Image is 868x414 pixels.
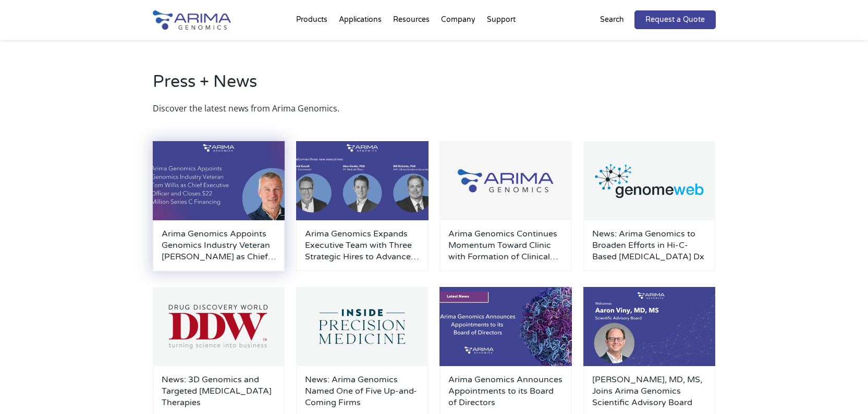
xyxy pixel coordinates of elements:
[153,287,285,366] img: Drug-Discovery-World_Logo-500x300.png
[162,374,276,408] a: News: 3D Genomics and Targeted [MEDICAL_DATA] Therapies
[153,102,716,115] p: Discover the latest news from Arima Genomics.
[162,228,276,262] a: Arima Genomics Appoints Genomics Industry Veteran [PERSON_NAME] as Chief Executive Officer and Cl...
[296,141,429,220] img: Personnel-Announcement-LinkedIn-Carousel-22025-500x300.png
[583,141,716,220] img: GenomeWeb_Press-Release_Logo-500x300.png
[600,13,624,27] p: Search
[153,10,231,30] img: Arima-Genomics-logo
[153,70,716,102] h2: Press + News
[439,141,572,220] img: Group-929-500x300.jpg
[592,374,707,408] a: [PERSON_NAME], MD, MS, Joins Arima Genomics Scientific Advisory Board
[153,141,285,220] img: Personnel-Announcement-LinkedIn-Carousel-22025-1-500x300.jpg
[296,287,429,366] img: Inside-Precision-Medicine_Logo-500x300.png
[448,228,563,262] a: Arima Genomics Continues Momentum Toward Clinic with Formation of Clinical Advisory Board
[305,374,420,408] a: News: Arima Genomics Named One of Five Up-and-Coming Firms
[634,10,716,29] a: Request a Quote
[439,287,572,366] img: Board-members-500x300.jpg
[583,287,716,366] img: Aaron-Viny-SAB-500x300.jpg
[305,228,420,262] a: Arima Genomics Expands Executive Team with Three Strategic Hires to Advance Clinical Applications...
[448,374,563,408] a: Arima Genomics Announces Appointments to its Board of Directors
[592,228,707,262] a: News: Arima Genomics to Broaden Efforts in Hi-C-Based [MEDICAL_DATA] Dx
